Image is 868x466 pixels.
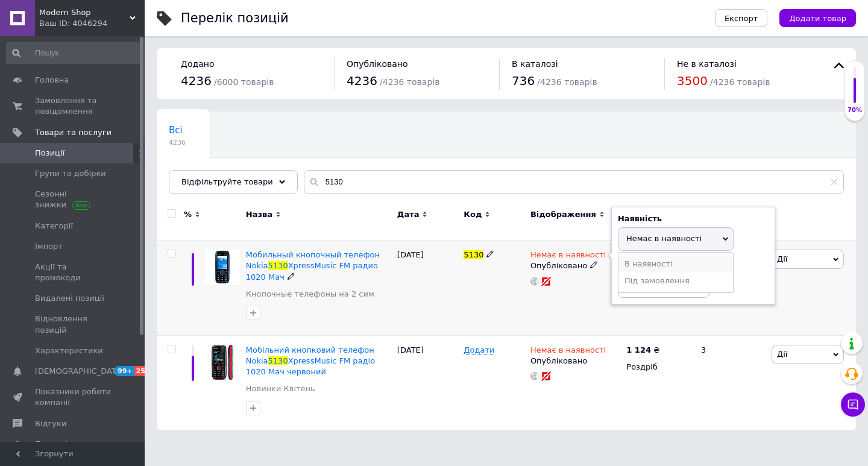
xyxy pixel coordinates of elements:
[246,250,380,281] a: Мобильный кнопочный телефон Nokia5130XpressMusic FM радио 1020 Мач
[530,356,620,367] div: Опубліковано
[464,250,483,259] span: 5130
[35,418,66,429] span: Відгуки
[169,125,183,136] span: Всі
[35,386,112,408] span: Показники роботи компанії
[246,383,315,394] a: Новинки Квітень
[214,77,274,87] span: / 6000 товарів
[246,250,380,270] span: Мобильный кнопочный телефон Nokia
[841,392,865,417] button: Чат з покупцем
[6,42,142,64] input: Пошук
[169,138,186,147] span: 4236
[246,261,378,281] span: XpressMusic FM радио 1020 Мач
[464,209,482,220] span: Код
[725,14,758,23] span: Експорт
[789,14,846,23] span: Додати товар
[618,272,733,289] li: Під замовлення
[677,74,708,88] span: 3500
[715,9,768,27] button: Експорт
[845,106,864,115] div: 70%
[464,345,494,355] span: Додати
[777,350,787,359] span: Дії
[618,256,733,272] li: В наявності
[115,366,134,376] span: 99+
[39,7,130,18] span: Modern Shop
[512,59,558,69] span: В каталозі
[347,74,377,88] span: 4236
[35,345,103,356] span: Характеристики
[35,148,64,159] span: Позиції
[35,168,106,179] span: Групи та добірки
[134,366,148,376] span: 25
[35,127,112,138] span: Товари та послуги
[246,209,272,220] span: Назва
[181,59,214,69] span: Додано
[394,335,461,430] div: [DATE]
[181,74,212,88] span: 4236
[537,77,597,87] span: / 4236 товарів
[380,77,439,87] span: / 4236 товарів
[268,261,288,270] span: 5130
[626,345,651,354] b: 1 124
[394,241,461,336] div: [DATE]
[512,74,535,88] span: 736
[626,362,691,373] div: Роздріб
[626,234,702,243] span: Немає в наявності
[35,75,69,86] span: Головна
[530,345,606,358] span: Немає в наявності
[184,209,192,220] span: %
[35,189,112,210] span: Сезонні знижки
[35,313,112,335] span: Відновлення позицій
[35,293,104,304] span: Видалені позиції
[677,59,737,69] span: Не в каталозі
[181,12,289,25] div: Перелік позицій
[530,260,620,271] div: Опубліковано
[246,345,375,376] a: Мобільний кнопковий телефон Nokia5130XpressMusic FM радіо 1020 Мач червоний
[35,95,112,117] span: Замовлення та повідомлення
[530,209,596,220] span: Відображення
[777,254,787,263] span: Дії
[181,177,273,186] span: Відфільтруйте товари
[626,345,659,356] div: ₴
[694,335,769,430] div: 3
[246,289,374,300] a: Кнопочные телефоны на 2 сим
[35,366,124,377] span: [DEMOGRAPHIC_DATA]
[246,356,375,376] span: XpressMusic FM радіо 1020 Мач червоний
[35,439,68,450] span: Покупці
[779,9,856,27] button: Додати товар
[347,59,408,69] span: Опубліковано
[35,262,112,283] span: Акції та промокоди
[205,250,240,285] img: Мобильный кнопочный телефон Nokia 5130 XpressMusic FM радио 1020 Мач
[304,170,844,194] input: Пошук по назві позиції, артикулу і пошуковим запитам
[35,241,63,252] span: Імпорт
[530,250,606,263] span: Немає в наявності
[35,221,73,231] span: Категорії
[710,77,770,87] span: / 4236 товарів
[397,209,420,220] span: Дата
[618,213,769,224] div: Наявність
[246,345,374,365] span: Мобільний кнопковий телефон Nokia
[39,18,145,29] div: Ваш ID: 4046294
[205,345,240,380] img: Мобільний кнопковий телефон Nokia 5130 XpressMusic FM радіо 1020 Мач червоний
[268,356,288,365] span: 5130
